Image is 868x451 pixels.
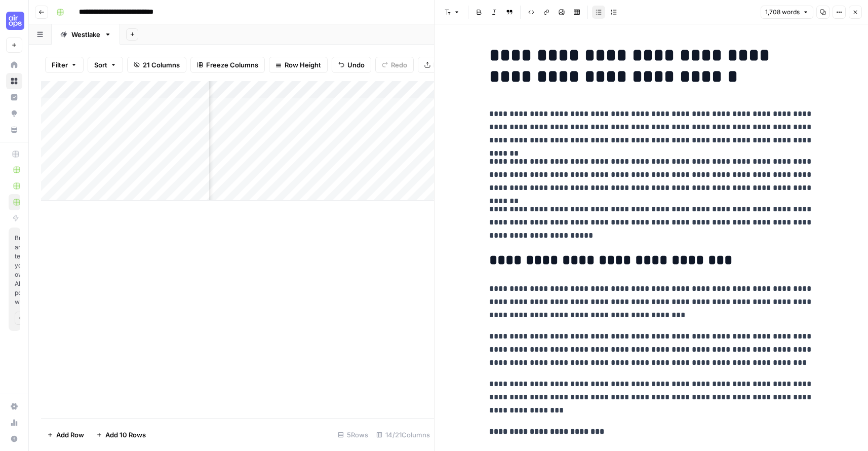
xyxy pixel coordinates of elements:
span: Freeze Columns [206,60,258,70]
button: Workspace: Cohort 4 [6,8,22,33]
button: Get Started [15,312,30,325]
span: Add 10 Rows [105,430,146,440]
button: Freeze Columns [190,57,265,73]
button: Add 10 Rows [90,427,152,443]
button: Undo [332,57,371,73]
span: Add Row [56,430,84,440]
button: Help + Support [6,431,22,447]
button: Sort [88,57,123,73]
a: Westlake [52,24,120,45]
button: Add Row [41,427,90,443]
img: Cohort 4 Logo [6,12,24,30]
span: Row Height [285,60,321,70]
div: Westlake [71,29,100,40]
a: Opportunities [6,105,22,122]
button: Export CSV [418,57,476,73]
span: Sort [94,60,107,70]
span: Redo [391,60,407,70]
button: Filter [45,57,84,73]
button: 1,708 words [761,6,813,19]
div: 5 Rows [334,427,372,443]
a: Usage [6,415,22,431]
a: Browse [6,73,22,89]
button: Row Height [269,57,328,73]
span: Filter [52,60,68,70]
a: Your Data [6,122,22,138]
a: Insights [6,89,22,105]
span: Get Started [19,314,25,323]
a: Home [6,57,22,73]
a: Settings [6,398,22,415]
span: Undo [347,60,365,70]
span: 21 Columns [143,60,180,70]
span: 1,708 words [765,8,800,17]
button: 21 Columns [127,57,186,73]
div: 14/21 Columns [372,427,434,443]
button: Redo [375,57,414,73]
